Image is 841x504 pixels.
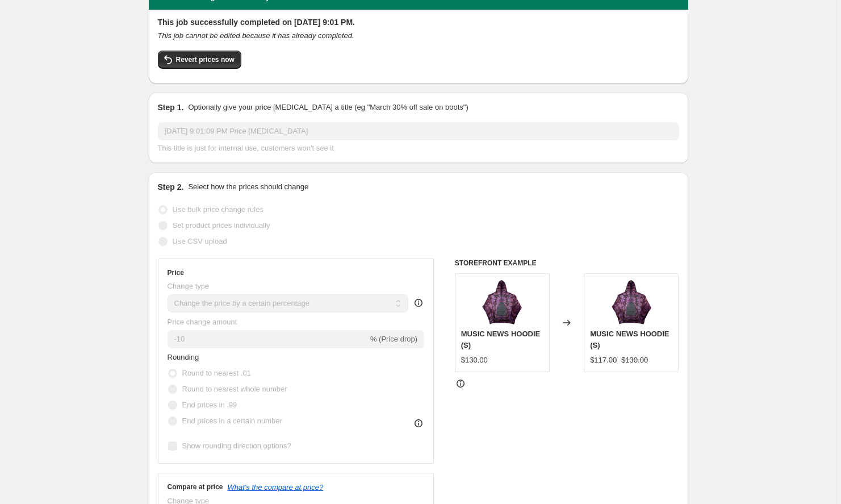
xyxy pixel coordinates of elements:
[158,102,184,113] h2: Step 1.
[168,282,210,290] span: Change type
[173,237,227,245] span: Use CSV upload
[176,55,235,64] span: Revert prices now
[168,318,237,326] span: Price change amount
[590,330,669,349] span: MUSIC NEWS HOODIE (S)
[168,268,184,277] h3: Price
[590,355,617,366] div: $117.00
[461,330,540,349] span: MUSIC NEWS HOODIE (S)
[188,102,468,113] p: Optionally give your price [MEDICAL_DATA] a title (eg "March 30% off sale on boots")
[168,482,223,491] h3: Compare at price
[188,181,308,193] p: Select how the prices should change
[370,335,417,343] span: % (Price drop)
[479,280,525,325] img: IMG_4622-2_80x.png
[182,441,291,450] span: Show rounding direction options?
[158,51,241,69] button: Revert prices now
[168,330,368,348] input: -15
[182,416,282,425] span: End prices in a certain number
[182,385,287,393] span: Round to nearest whole number
[413,297,424,309] div: help
[228,483,324,491] button: What's the compare at price?
[158,122,679,140] input: 30% off holiday sale
[158,16,679,28] h2: This job successfully completed on [DATE] 9:01 PM.
[173,205,263,214] span: Use bulk price change rules
[455,259,679,268] h6: STOREFRONT EXAMPLE
[182,369,251,377] span: Round to nearest .01
[621,355,648,366] strike: $130.00
[158,181,184,193] h2: Step 2.
[609,280,654,325] img: IMG_4622-2_80x.png
[461,355,488,366] div: $130.00
[158,144,334,152] span: This title is just for internal use, customers won't see it
[182,401,237,409] span: End prices in .99
[173,221,270,230] span: Set product prices individually
[168,353,199,361] span: Rounding
[158,31,354,40] i: This job cannot be edited because it has already completed.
